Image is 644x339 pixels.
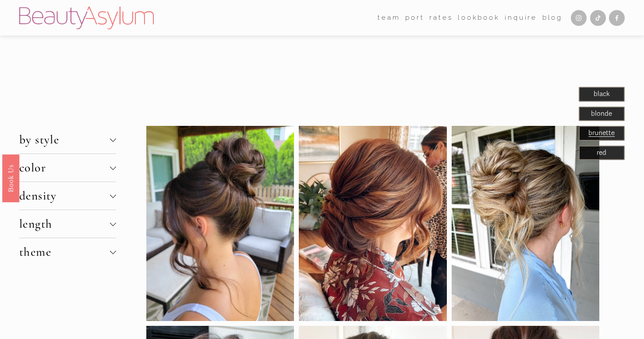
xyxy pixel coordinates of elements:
[571,10,587,26] a: Instagram
[429,11,453,24] a: Rates
[505,11,537,24] a: Inquire
[405,11,424,24] a: port
[458,11,499,24] a: Lookbook
[378,11,400,24] a: folder dropdown
[591,110,612,118] span: blonde
[19,217,110,231] span: length
[19,126,116,153] button: by style
[19,189,110,203] span: density
[19,154,116,182] button: color
[19,7,154,29] img: Beauty Asylum | Bridal Hair &amp; Makeup Charlotte &amp; Atlanta
[19,161,110,175] span: color
[19,245,110,259] span: theme
[597,149,606,157] span: red
[19,132,110,147] span: by style
[19,238,116,266] button: theme
[2,154,19,202] a: Book Us
[594,90,610,98] span: black
[378,12,400,24] span: team
[588,129,615,137] a: brunette
[609,10,625,26] a: Facebook
[19,210,116,238] button: length
[542,11,563,24] a: Blog
[19,182,116,210] button: density
[590,10,606,26] a: TikTok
